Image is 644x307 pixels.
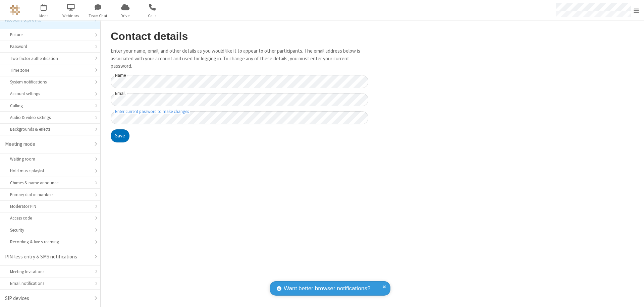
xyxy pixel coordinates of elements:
p: Enter your name, email, and other details as you would like it to appear to other participants. T... [111,47,368,70]
div: Audio & video settings [10,114,90,121]
div: Time zone [10,67,90,73]
div: PIN-less entry & SMS notifications [5,253,90,261]
input: Enter current password to make changes [111,111,368,124]
div: SIP devices [5,295,90,302]
button: Save [111,129,129,143]
div: Moderator PIN [10,203,90,209]
h2: Contact details [111,30,368,42]
span: Drive [113,13,138,19]
div: Security [10,227,90,233]
div: Picture [10,32,90,38]
div: Recording & live streaming [10,239,90,245]
iframe: Chat [627,290,639,302]
div: Access code [10,215,90,221]
div: System notifications [10,79,90,85]
div: Chimes & name announce [10,180,90,186]
span: Team Chat [86,13,111,19]
img: QA Selenium DO NOT DELETE OR CHANGE [10,5,20,15]
div: Primary dial-in numbers [10,191,90,198]
div: Hold music playlist [10,168,90,174]
div: Meeting mode [5,140,90,148]
div: Email notifications [10,280,90,287]
div: Two-factor authentication [10,55,90,62]
div: Backgrounds & effects [10,126,90,132]
input: Name [111,75,368,88]
span: Meet [31,13,56,19]
span: Calls [140,13,165,19]
input: Email [111,93,368,106]
span: Want better browser notifications? [284,284,370,293]
div: Account settings [10,90,90,97]
div: Calling [10,103,90,109]
div: Password [10,43,90,50]
span: Webinars [58,13,84,19]
div: Meeting Invitations [10,268,90,275]
div: Waiting room [10,156,90,162]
